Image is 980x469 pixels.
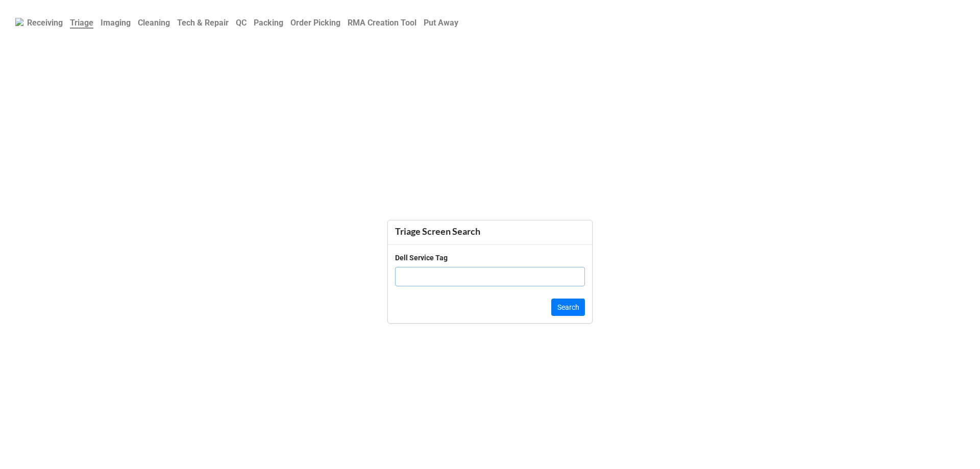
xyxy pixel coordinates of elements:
b: Tech & Repair [177,18,229,28]
a: Tech & Repair [174,13,232,33]
div: Triage Screen Search [395,226,585,237]
a: Cleaning [134,13,174,33]
img: RexiLogo.png [15,18,23,26]
a: Triage [66,13,97,33]
a: Packing [250,13,287,33]
a: Put Away [420,13,462,33]
b: Order Picking [290,18,340,28]
b: Triage [70,18,93,29]
a: Receiving [23,13,66,33]
a: RMA Creation Tool [344,13,420,33]
b: Put Away [424,18,458,28]
b: Cleaning [138,18,170,28]
a: Order Picking [287,13,344,33]
a: QC [232,13,250,33]
b: Imaging [101,18,131,28]
div: Dell Service Tag [395,252,448,263]
b: Packing [254,18,283,28]
b: Receiving [27,18,63,28]
b: RMA Creation Tool [348,18,416,28]
a: Imaging [97,13,134,33]
b: QC [236,18,247,28]
button: Search [551,299,585,316]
